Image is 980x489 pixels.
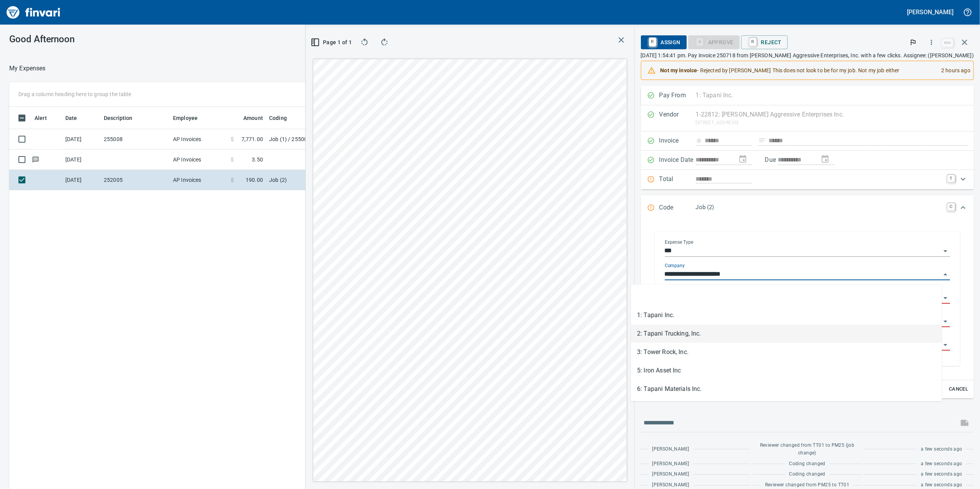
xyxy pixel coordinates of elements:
button: Page 1 of 1 [312,35,352,49]
td: [DATE] [62,170,101,190]
div: - Rejected by [PERSON_NAME] This does not look to be for my job. Not my job either [661,63,935,77]
label: Company [665,263,685,268]
span: a few seconds ago [921,471,962,478]
button: Flag [905,34,922,51]
li: 2: Tapani Trucking, Inc. [631,324,942,343]
td: AP Invoices [170,170,228,190]
a: C [947,203,955,211]
span: [PERSON_NAME] [652,446,689,453]
span: a few seconds ago [921,446,962,453]
div: Expand [641,221,974,398]
span: Alert [35,113,57,123]
li: 3: Tower Rock, Inc. [631,343,942,361]
button: Open [940,316,951,327]
p: [DATE] 1:54:41 pm. Pay invoice 250718 from [PERSON_NAME] Aggressive Enterprises, Inc. with a few ... [641,52,974,59]
a: T [947,175,955,182]
button: More [923,34,940,51]
span: [PERSON_NAME] [652,481,689,489]
button: Close [940,269,951,280]
span: $ [231,176,234,184]
div: Expand [641,170,974,189]
li: 5: Iron Asset Inc [631,361,942,380]
p: My Expenses [9,64,46,73]
span: Page 1 of 1 [315,38,349,47]
li: 1: Tapani Inc. [631,306,942,324]
td: [DATE] [62,129,101,150]
p: Job (2) [696,203,943,212]
button: Open [940,293,951,303]
span: Date [65,113,77,123]
nav: breadcrumb [9,64,46,73]
a: esc [942,38,953,47]
span: Close invoice [940,33,974,52]
td: AP Invoices [170,150,228,170]
a: R [649,38,656,46]
span: [PERSON_NAME] [652,471,689,478]
span: Coding changed [789,460,825,468]
button: Open [940,246,951,256]
span: a few seconds ago [921,481,962,489]
span: Employee [173,113,198,123]
span: Reviewer changed from PM25 to TT01 [765,481,850,489]
a: R [749,38,757,46]
span: $ [231,156,234,163]
button: Cancel [946,383,971,395]
span: 3.50 [252,156,263,163]
td: 252005 [101,170,170,190]
p: Code [659,203,696,213]
span: Amount [243,113,263,123]
span: Employee [173,113,208,123]
img: Finvari [5,3,62,22]
span: Coding changed [789,471,825,478]
button: Open [940,339,951,350]
span: Coding [269,113,287,123]
td: AP Invoices [170,129,228,150]
td: [DATE] [62,150,101,170]
span: [PERSON_NAME] [652,460,689,468]
button: RReject [741,35,788,49]
p: Total [659,175,696,185]
td: 255008 [101,129,170,150]
span: Reject [747,36,782,49]
td: Job (2) [266,170,458,190]
button: [PERSON_NAME] [905,6,955,18]
h3: Good Afternoon [9,34,253,45]
label: Expense Type [665,240,693,244]
span: 7,771.00 [241,135,263,143]
span: $ [231,135,234,143]
span: Has messages [32,157,40,162]
span: Cancel [948,385,969,394]
span: Coding [269,113,297,123]
div: Expand [641,195,974,221]
span: Alert [35,113,47,123]
span: Amount [233,113,263,123]
div: Job required [688,38,740,45]
li: 6: Tapani Materials Inc. [631,380,942,398]
p: Drag a column heading here to group the table [18,90,131,98]
div: 2 hours ago [935,63,970,77]
span: 190.00 [246,176,263,184]
strong: Not my invoice [661,67,697,73]
button: RAssign [641,35,687,49]
span: This records your message into the invoice and notifies anyone mentioned [955,414,974,432]
span: Assign [647,36,681,49]
span: Date [65,113,87,123]
td: Job (1) / 255008.: [GEOGRAPHIC_DATA] [266,129,458,150]
span: Reviewer changed from TT01 to PM25 (job change) [756,442,859,457]
span: Description [104,113,133,123]
span: a few seconds ago [921,460,962,468]
span: Description [104,113,143,123]
h5: [PERSON_NAME] [907,8,953,16]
